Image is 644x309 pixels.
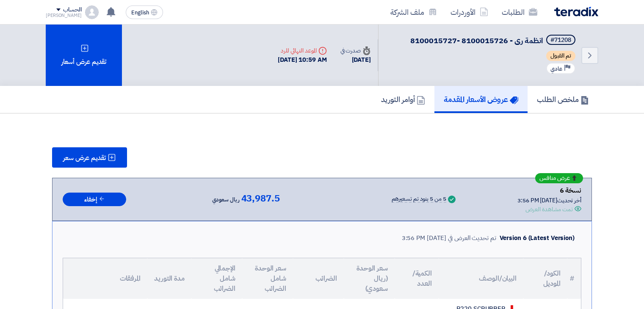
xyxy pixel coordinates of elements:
[444,2,495,22] a: الأوردرات
[63,6,81,14] div: الحساب
[439,258,523,299] th: البيان/الوصف
[340,46,371,55] div: صدرت في
[550,37,571,43] div: #71208
[495,2,544,22] a: الطلبات
[554,7,598,17] img: Teradix logo
[212,195,240,205] span: ريال سعودي
[46,13,82,18] div: [PERSON_NAME]
[523,258,567,299] th: الكود/الموديل
[242,258,293,299] th: سعر الوحدة شامل الضرائب
[344,258,395,299] th: سعر الوحدة (ريال سعودي)
[63,258,147,299] th: المرفقات
[546,51,575,61] span: تم القبول
[63,154,106,161] span: تقديم عرض سعر
[293,258,344,299] th: الضرائب
[241,193,280,204] span: 43,987.5
[191,258,242,299] th: الإجمالي شامل الضرائب
[85,6,99,19] img: profile_test.png
[52,147,127,168] button: تقديم عرض سعر
[550,65,562,73] span: عادي
[444,94,518,104] h5: عروض الأسعار المقدمة
[500,233,575,243] div: Version 6 (Latest Version)
[278,46,327,55] div: الموعد النهائي للرد
[402,233,496,243] div: تم تحديث العرض في [DATE] 3:56 PM
[517,196,581,205] div: أخر تحديث [DATE] 3:56 PM
[410,35,577,47] h5: انظمة رى - 8100015726 -8100015727
[126,6,163,19] button: English
[340,55,371,65] div: [DATE]
[410,35,543,46] span: انظمة رى - 8100015726 -8100015727
[63,193,126,207] button: إخفاء
[537,94,589,104] h5: ملخص الطلب
[372,86,434,113] a: أوامر التوريد
[434,86,528,113] a: عروض الأسعار المقدمة
[381,94,425,104] h5: أوامر التوريد
[46,25,122,86] div: تقديم عرض أسعار
[539,175,570,181] span: عرض منافس
[395,258,439,299] th: الكمية/العدد
[147,258,191,299] th: مدة التوريد
[528,86,598,113] a: ملخص الطلب
[525,205,573,214] div: تمت مشاهدة العرض
[517,185,581,196] div: نسخة 6
[384,2,444,22] a: ملف الشركة
[392,196,446,203] div: 5 من 5 بنود تم تسعيرهم
[567,258,581,299] th: #
[131,10,149,16] span: English
[278,55,327,65] div: [DATE] 10:59 AM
